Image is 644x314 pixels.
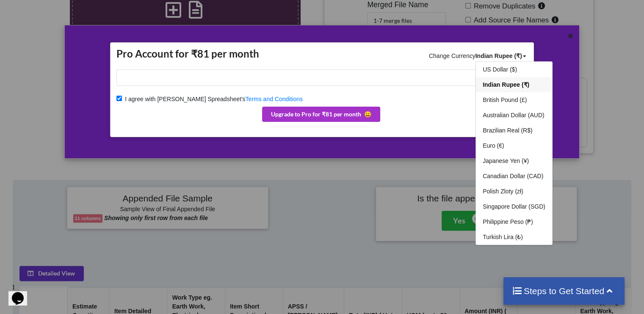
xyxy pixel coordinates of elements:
iframe: To enrich screen reader interactions, please activate Accessibility in Grammarly extension settings [119,74,527,81]
iframe: chat widget [8,280,36,306]
span: Australian Dollar (AUD) [483,112,544,118]
h2: Pro Account for ₹81 per month [116,47,355,61]
span: Turkish Lira (₺) [483,234,523,240]
span: Brazilian Real (R$) [483,127,532,134]
h4: Steps to Get Started [512,286,616,296]
span: Japanese Yen (¥) [483,157,529,164]
span: smile [361,110,371,118]
span: Singapore Dollar (SGD) [483,203,545,210]
a: Terms and Conditions [246,96,303,102]
p: Change Currency [429,52,528,60]
div: Indian Rupee (₹) [475,52,522,60]
span: Canadian Dollar (CAD) [483,173,543,179]
span: Philippine Peso (₱) [483,218,533,225]
span: Polish Zloty (zł) [483,188,523,195]
span: I agree with [PERSON_NAME] Spreadsheet's [122,96,245,102]
span: Euro (€) [483,142,504,149]
span: US Dollar ($) [483,66,517,73]
button: Upgrade to Pro for ₹81 per monthsmile [262,107,380,122]
span: Indian Rupee (₹) [483,81,529,88]
span: British Pound (£) [483,96,527,103]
